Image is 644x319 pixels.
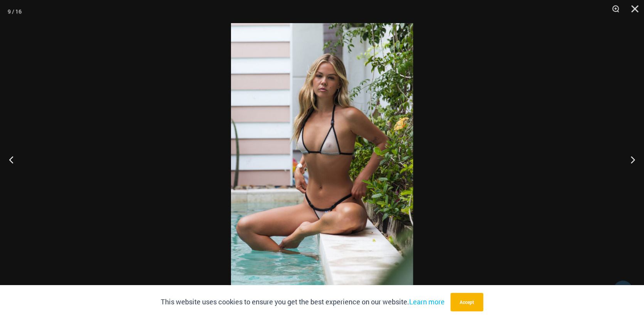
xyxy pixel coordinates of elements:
p: This website uses cookies to ensure you get the best experience on our website. [161,296,445,308]
button: Next [615,140,644,179]
a: Learn more [409,297,445,306]
img: Trade Winds IvoryInk 317 Top 469 Thong 04 [231,23,413,295]
div: 9 / 16 [8,6,22,17]
button: Accept [450,293,483,311]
